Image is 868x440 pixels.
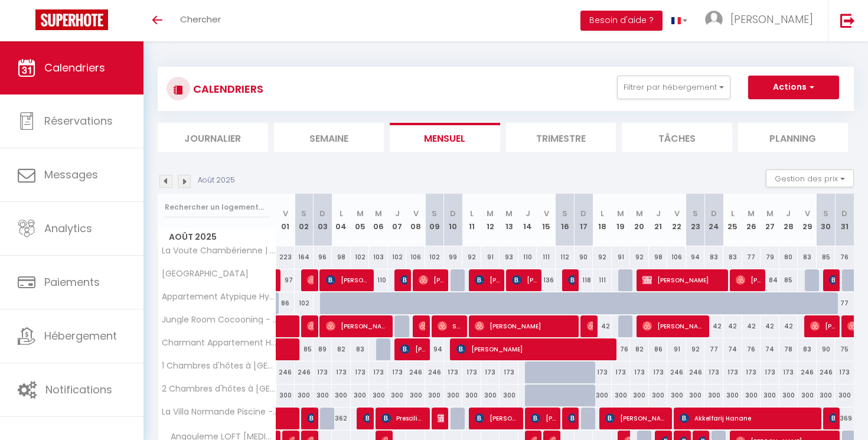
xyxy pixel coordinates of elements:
div: 86 [276,292,295,314]
abbr: J [786,208,791,219]
div: 111 [537,246,556,268]
span: [PERSON_NAME] [829,269,836,291]
div: 86 [649,338,668,360]
button: Besoin d'aide ? [580,11,663,31]
img: ... [705,11,723,28]
div: 106 [667,246,686,268]
div: 246 [686,361,705,383]
abbr: S [562,208,567,219]
div: 83 [798,338,817,360]
span: [PERSON_NAME] [568,407,575,429]
div: 362 [332,408,351,429]
div: 90 [575,246,593,268]
span: La Villa Normande Piscine - Spa [160,408,278,416]
th: 01 [276,194,295,246]
button: Ouvrir le widget de chat LiveChat [9,5,45,40]
div: 300 [500,384,518,406]
span: [GEOGRAPHIC_DATA] [160,269,249,278]
span: [PERSON_NAME] [419,315,425,337]
div: 76 [612,338,631,360]
div: 173 [369,361,388,383]
div: 90 [817,338,836,360]
div: 300 [481,384,500,406]
div: 173 [704,361,723,383]
div: 300 [444,384,463,406]
abbr: V [283,208,288,219]
div: 98 [332,246,351,268]
span: Jungle Room Cocooning - Atypique - Spacieux - WIFI [160,315,278,324]
div: 110 [518,246,537,268]
span: Hébergement [44,328,117,343]
abbr: D [580,208,586,219]
abbr: D [450,208,456,219]
abbr: D [319,208,325,219]
div: 300 [276,384,295,406]
abbr: M [505,208,513,219]
span: Akkelfarij Hanane [680,407,818,429]
span: [PERSON_NAME] [307,269,314,291]
div: 112 [556,246,575,268]
abbr: M [487,208,494,219]
abbr: S [432,208,437,219]
div: 173 [462,361,481,383]
th: 02 [295,194,314,246]
div: 78 [779,338,798,360]
abbr: L [601,208,604,219]
div: 173 [481,361,500,383]
th: 04 [332,194,351,246]
div: 300 [332,384,351,406]
div: 102 [295,292,314,314]
div: 76 [742,338,761,360]
span: Charmant Appartement Haussmannien HyperCentre [160,338,278,347]
span: [PERSON_NAME] [475,269,500,291]
div: 99 [444,246,463,268]
span: Août 2025 [158,229,276,246]
span: [PERSON_NAME] [810,315,836,337]
div: 85 [779,269,798,291]
abbr: M [748,208,755,219]
div: 91 [481,246,500,268]
div: 246 [817,361,836,383]
div: 300 [369,384,388,406]
div: 96 [314,246,332,268]
div: 173 [742,361,761,383]
div: 83 [723,246,742,268]
abbr: S [301,208,306,219]
div: 300 [667,384,686,406]
button: Filtrer par hébergement [617,76,730,99]
th: 09 [425,194,444,246]
th: 30 [817,194,836,246]
span: 2 Chambres d'hôtes à [GEOGRAPHIC_DATA] [160,384,278,393]
span: [PERSON_NAME] [568,269,575,291]
th: 25 [723,194,742,246]
div: 92 [630,246,649,268]
span: [PERSON_NAME] [400,338,426,360]
span: [PERSON_NAME] [642,315,706,337]
div: 79 [761,246,779,268]
span: [PERSON_NAME] [456,338,614,360]
div: 93 [500,246,518,268]
div: 92 [462,246,481,268]
abbr: M [357,208,364,219]
div: 92 [593,246,612,268]
div: 246 [295,361,314,383]
abbr: M [617,208,624,219]
div: 300 [817,384,836,406]
button: Gestion des prix [766,170,854,187]
li: Journalier [158,123,268,152]
span: [PERSON_NAME] [PERSON_NAME] [736,269,761,291]
div: 103 [369,246,388,268]
th: 24 [704,194,723,246]
div: 300 [425,384,444,406]
th: 10 [444,194,463,246]
span: [PERSON_NAME] [605,407,668,429]
span: Messages [44,167,98,182]
div: 246 [667,361,686,383]
div: 118 [575,269,593,291]
h3: CALENDRIERS [190,76,263,102]
th: 26 [742,194,761,246]
div: 102 [351,246,370,268]
abbr: J [395,208,400,219]
div: 42 [723,315,742,337]
abbr: L [731,208,735,219]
